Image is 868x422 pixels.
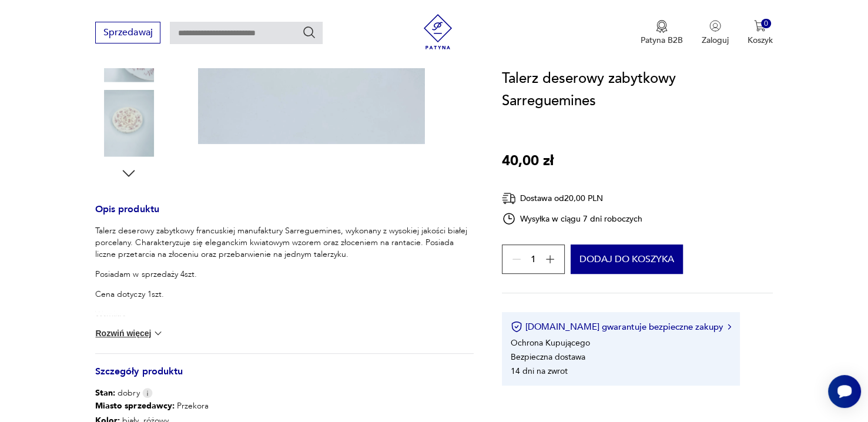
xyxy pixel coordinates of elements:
[95,90,162,157] img: Zdjęcie produktu Talerz deserowy zabytkowy Sarreguemines
[502,191,643,206] div: Dostawa od 20,00 PLN
[502,68,773,112] h1: Talerz deserowy zabytkowy Sarreguemines
[656,20,668,33] img: Ikona medalu
[641,20,683,46] button: Patyna B2B
[511,351,585,363] li: Bezpieczna dostawa
[95,309,473,320] p: Wymiary
[641,35,683,46] p: Patyna B2B
[95,29,160,38] a: Sprzedawaj
[95,399,208,414] p: Przekora
[142,388,153,398] img: Info icon
[152,327,164,339] img: chevron down
[748,20,773,46] button: 0Koszyk
[95,22,160,43] button: Sprzedawaj
[95,269,473,280] p: Posiadam w sprzedaży 4szt.
[420,14,455,49] img: Patyna - sklep z meblami i dekoracjami vintage
[702,20,729,46] button: Zaloguj
[709,20,721,32] img: Ikonka użytkownika
[95,400,174,411] b: Miasto sprzedawcy :
[531,256,536,263] span: 1
[702,35,729,46] p: Zaloguj
[571,245,683,274] button: Dodaj do koszyka
[511,366,568,377] li: 14 dni na zwrot
[95,289,473,300] p: Cena dotyczy 1szt.
[511,321,522,333] img: Ikona certyfikatu
[748,35,773,46] p: Koszyk
[761,19,771,29] div: 0
[502,212,643,226] div: Wysyłka w ciągu 7 dni roboczych
[641,20,683,46] a: Ikona medaluPatyna B2B
[95,225,473,260] p: Talerz deserowy zabytkowy francuskiej manufaktury Sarreguemines, wykonany z wysokiej jakości biał...
[728,324,731,330] img: Ikona strzałki w prawo
[828,375,861,408] iframe: Smartsupp widget button
[95,206,473,225] h3: Opis produktu
[511,321,731,333] button: [DOMAIN_NAME] gwarantuje bezpieczne zakupy
[502,150,554,172] p: 40,00 zł
[511,337,590,349] li: Ochrona Kupującego
[95,327,163,339] button: Rozwiń więcej
[754,20,766,32] img: Ikona koszyka
[302,25,316,39] button: Szukaj
[95,387,115,398] b: Stan:
[502,191,516,206] img: Ikona dostawy
[95,387,139,399] span: dobry
[95,368,473,387] h3: Szczegóły produktu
